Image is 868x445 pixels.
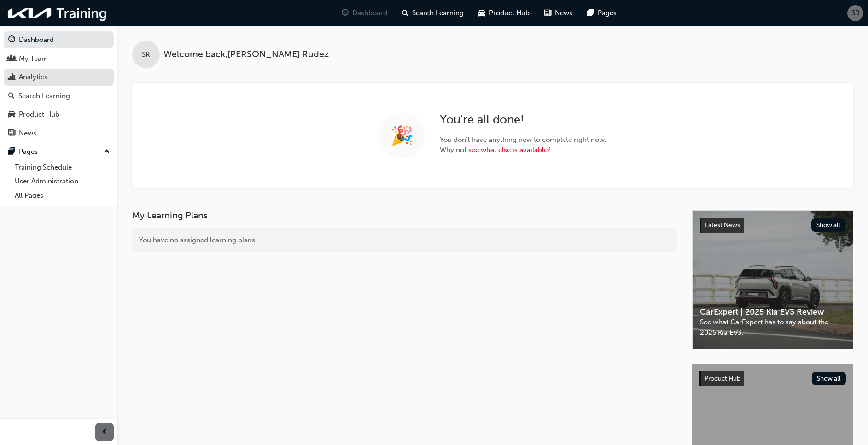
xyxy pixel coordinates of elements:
[8,92,15,100] span: search-icon
[18,91,70,101] div: Search Learning
[104,146,110,158] span: up-icon
[163,49,329,60] span: Welcome back , [PERSON_NAME] Rudez
[811,218,846,232] button: Show all
[8,111,15,119] span: car-icon
[19,53,48,64] div: My Team
[402,7,408,19] span: search-icon
[598,8,617,18] span: Pages
[478,7,485,19] span: car-icon
[440,135,606,145] span: You don't have anything new to complete right now.
[468,146,551,154] a: see what else is available?
[352,8,387,18] span: Dashboard
[412,8,464,18] span: Search Learning
[489,8,530,18] span: Product Hub
[580,4,624,23] a: pages-iconPages
[440,112,606,127] h2: You're all done!
[705,221,740,229] span: Latest News
[132,228,677,252] div: You have no assigned learning plans
[4,31,114,48] a: Dashboard
[4,69,114,86] a: Analytics
[699,371,846,386] a: Product HubShow all
[19,72,47,82] div: Analytics
[440,145,606,155] span: Why not
[851,8,860,18] span: SR
[334,4,395,23] a: guage-iconDashboard
[4,143,114,160] button: Pages
[11,188,114,203] a: All Pages
[342,7,349,19] span: guage-icon
[847,5,863,21] button: SR
[4,29,114,143] button: DashboardMy TeamAnalyticsSearch LearningProduct HubNews
[537,4,580,23] a: news-iconNews
[142,49,150,60] span: SR
[8,36,15,44] span: guage-icon
[555,8,572,18] span: News
[8,129,15,138] span: news-icon
[11,174,114,188] a: User Administration
[8,73,15,82] span: chart-icon
[395,4,471,23] a: search-iconSearch Learning
[700,307,845,317] span: CarExpert | 2025 Kia EV3 Review
[19,128,36,139] div: News
[8,55,15,63] span: people-icon
[812,372,846,385] button: Show all
[132,210,677,221] h3: My Learning Plans
[19,109,59,120] div: Product Hub
[11,160,114,175] a: Training Schedule
[8,148,15,156] span: pages-icon
[390,130,414,141] span: 🎉
[700,218,845,233] a: Latest NewsShow all
[700,317,845,338] span: See what CarExpert has to say about the 2025 Kia EV3.
[4,125,114,142] a: News
[705,375,740,382] span: Product Hub
[5,4,111,23] img: kia-training
[692,210,853,349] a: Latest NewsShow allCarExpert | 2025 Kia EV3 ReviewSee what CarExpert has to say about the 2025 Ki...
[544,7,551,19] span: news-icon
[4,50,114,67] a: My Team
[471,4,537,23] a: car-iconProduct Hub
[101,427,108,438] span: prev-icon
[4,88,114,105] a: Search Learning
[19,146,38,157] div: Pages
[4,106,114,123] a: Product Hub
[587,7,594,19] span: pages-icon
